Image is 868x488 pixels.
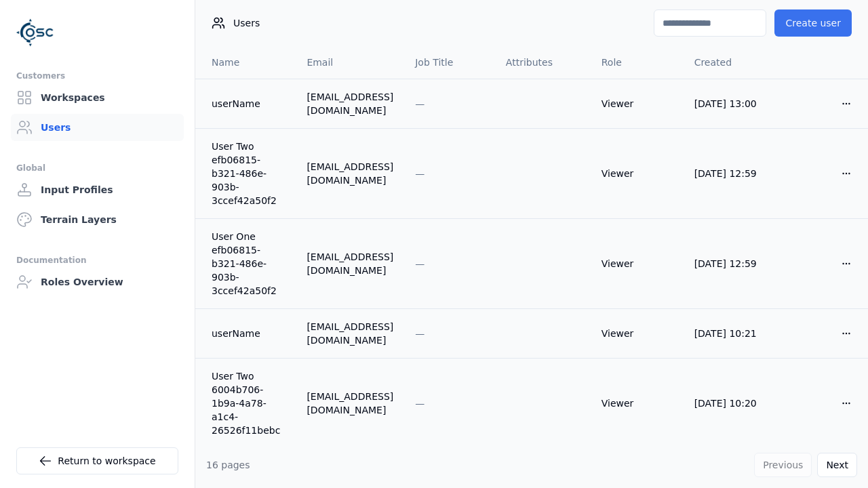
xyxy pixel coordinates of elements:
span: — [415,398,425,409]
div: Customers [16,68,178,84]
a: User One efb06815-b321-486e-903b-3ccef42a50f2 [212,230,285,298]
div: [DATE] 12:59 [694,257,766,270]
th: Job Title [404,46,495,79]
a: Workspaces [11,84,184,111]
span: — [415,328,425,339]
span: — [415,98,425,109]
a: User Two efb06815-b321-486e-903b-3ccef42a50f2 [212,140,285,207]
div: Documentation [16,252,178,268]
a: Input Profiles [11,176,184,203]
th: Role [591,46,684,79]
div: Global [16,160,178,176]
a: userName [212,327,285,340]
div: Viewer [601,167,673,180]
div: Viewer [601,327,673,340]
th: Name [195,46,296,79]
th: Attributes [495,46,591,79]
div: [EMAIL_ADDRESS][DOMAIN_NAME] [307,90,393,117]
div: [EMAIL_ADDRESS][DOMAIN_NAME] [307,250,393,277]
div: [DATE] 12:59 [694,167,766,180]
div: [DATE] 10:20 [694,396,766,410]
div: [DATE] 10:21 [694,327,766,340]
img: Logo [16,14,54,52]
th: Created [684,46,777,79]
a: Terrain Layers [11,206,184,233]
div: [EMAIL_ADDRESS][DOMAIN_NAME] [307,390,393,417]
a: userName [212,97,285,110]
span: — [415,168,425,179]
button: Create user [774,9,852,37]
span: — [415,258,425,269]
div: [EMAIL_ADDRESS][DOMAIN_NAME] [307,160,393,187]
span: Users [233,16,260,30]
div: Viewer [601,97,673,110]
div: Viewer [601,257,673,270]
div: [DATE] 13:00 [694,97,766,110]
span: 16 pages [206,460,250,470]
a: Users [11,114,184,141]
a: Roles Overview [11,268,184,296]
button: Next [817,453,857,477]
div: [EMAIL_ADDRESS][DOMAIN_NAME] [307,320,393,347]
a: User Two 6004b706-1b9a-4a78-a1c4-26526f11bebc [212,369,285,437]
div: Viewer [601,396,673,410]
th: Email [296,46,404,79]
a: Return to workspace [16,447,178,474]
